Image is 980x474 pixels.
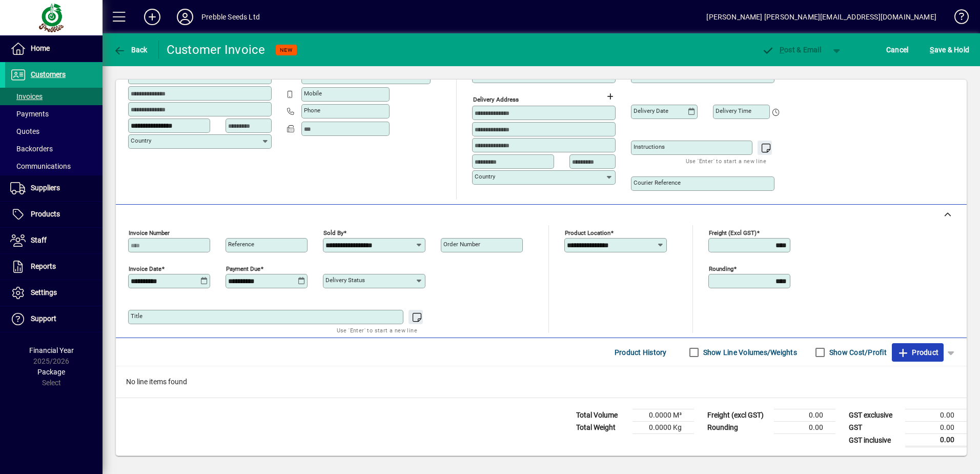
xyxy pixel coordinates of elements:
[632,422,694,434] td: 0.0000 Kg
[325,276,365,284] mat-label: Delivery status
[844,409,905,422] td: GST exclusive
[615,344,667,361] span: Product History
[709,265,733,272] mat-label: Rounding
[10,92,43,101] span: Invoices
[31,314,56,323] span: Support
[686,155,766,167] mat-hint: Use 'Enter' to start a new line
[113,46,148,54] span: Back
[116,366,967,398] div: No line items found
[610,343,671,362] button: Product History
[31,184,60,192] span: Suppliers
[5,202,103,227] a: Products
[131,137,151,144] mat-label: Country
[31,70,66,78] span: Customers
[827,347,887,358] label: Show Cost/Profit
[632,409,694,422] td: 0.0000 M³
[5,306,103,332] a: Support
[31,236,47,244] span: Staff
[5,123,103,140] a: Quotes
[905,422,967,434] td: 0.00
[634,107,668,114] mat-label: Delivery date
[892,343,944,362] button: Product
[5,105,103,123] a: Payments
[323,229,343,236] mat-label: Sold by
[280,47,293,53] span: NEW
[226,265,260,272] mat-label: Payment due
[905,434,967,447] td: 0.00
[10,127,39,135] span: Quotes
[897,344,938,361] span: Product
[716,107,751,114] mat-label: Delivery time
[111,41,150,59] button: Back
[930,42,969,58] span: ave & Hold
[702,422,774,434] td: Rounding
[5,175,103,201] a: Suppliers
[5,140,103,157] a: Backorders
[844,434,905,447] td: GST inclusive
[5,254,103,280] a: Reports
[475,173,495,180] mat-label: Country
[304,90,322,97] mat-label: Mobile
[29,346,74,354] span: Financial Year
[31,288,57,297] span: Settings
[337,324,417,336] mat-hint: Use 'Enter' to start a new line
[304,107,320,114] mat-label: Phone
[757,41,826,59] button: Post & Email
[571,409,632,422] td: Total Volume
[31,210,60,218] span: Products
[905,409,967,422] td: 0.00
[947,2,967,35] a: Knowledge Base
[706,9,936,25] div: [PERSON_NAME] [PERSON_NAME][EMAIL_ADDRESS][DOMAIN_NAME]
[10,110,49,118] span: Payments
[884,41,911,59] button: Cancel
[37,368,65,376] span: Package
[136,8,169,26] button: Add
[927,41,972,59] button: Save & Hold
[103,41,159,59] app-page-header-button: Back
[762,46,821,54] span: ost & Email
[10,162,71,170] span: Communications
[167,42,266,58] div: Customer Invoice
[31,262,56,270] span: Reports
[5,280,103,306] a: Settings
[886,42,909,58] span: Cancel
[602,88,618,105] button: Choose address
[701,347,797,358] label: Show Line Volumes/Weights
[5,228,103,253] a: Staff
[5,88,103,105] a: Invoices
[169,8,201,26] button: Profile
[774,409,835,422] td: 0.00
[702,409,774,422] td: Freight (excl GST)
[844,422,905,434] td: GST
[131,312,142,320] mat-label: Title
[228,241,254,248] mat-label: Reference
[634,143,665,150] mat-label: Instructions
[129,229,170,236] mat-label: Invoice number
[634,179,681,186] mat-label: Courier Reference
[129,265,161,272] mat-label: Invoice date
[443,241,480,248] mat-label: Order number
[571,422,632,434] td: Total Weight
[774,422,835,434] td: 0.00
[10,145,53,153] span: Backorders
[709,229,757,236] mat-label: Freight (excl GST)
[565,229,610,236] mat-label: Product location
[5,157,103,175] a: Communications
[201,9,260,25] div: Prebble Seeds Ltd
[5,36,103,62] a: Home
[930,46,934,54] span: S
[780,46,784,54] span: P
[31,44,50,52] span: Home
